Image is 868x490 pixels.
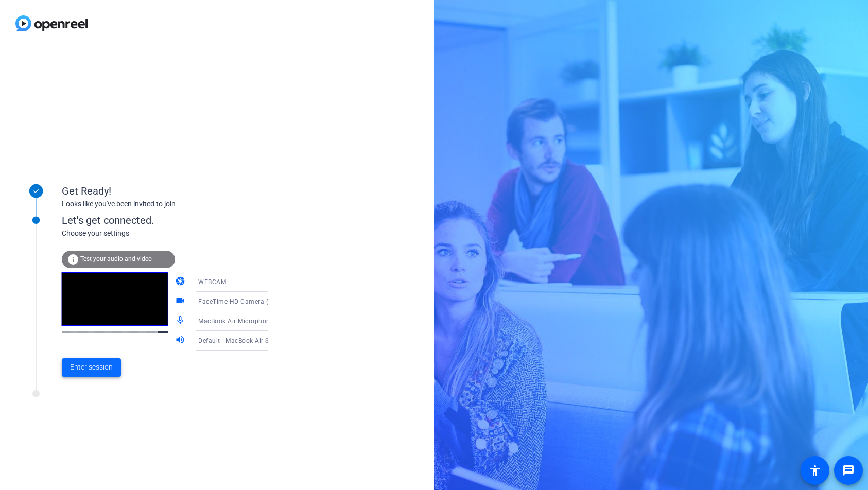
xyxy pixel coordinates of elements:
span: Default - MacBook Air Speakers (Built-in) [198,336,320,344]
div: Looks like you've been invited to join [62,199,268,209]
span: FaceTime HD Camera (C4E1:9BFB) [198,297,304,305]
mat-icon: accessibility [809,464,821,477]
span: Enter session [70,362,113,373]
span: Test your audio and video [80,255,152,262]
mat-icon: camera [175,276,187,288]
div: Get Ready! [62,183,268,199]
div: Let's get connected. [62,213,289,228]
mat-icon: volume_up [175,335,187,347]
span: MacBook Air Microphone (Built-in) [198,317,301,325]
mat-icon: videocam [175,295,187,308]
mat-icon: info [67,253,79,266]
mat-icon: message [842,464,855,477]
mat-icon: mic_none [175,315,187,327]
span: WEBCAM [198,278,226,286]
button: Enter session [62,358,121,377]
div: Choose your settings [62,228,289,239]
